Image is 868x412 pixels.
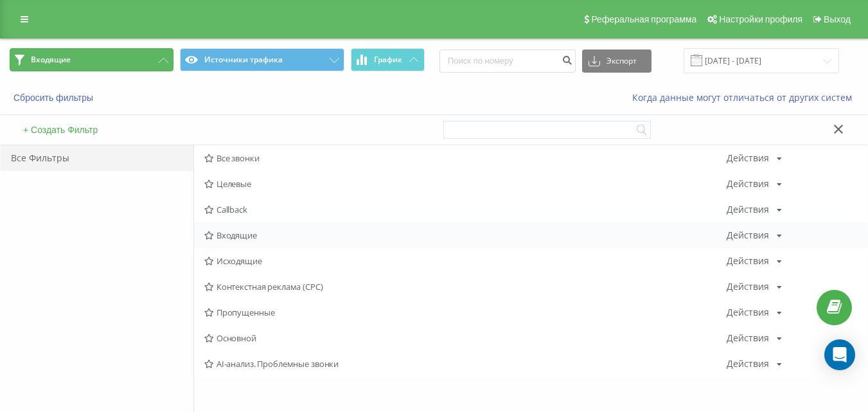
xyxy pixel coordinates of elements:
[727,334,769,343] div: Действия
[591,14,696,24] span: Реферальная программа
[727,359,769,368] div: Действия
[204,231,727,240] span: Входящие
[204,308,727,317] span: Пропущенные
[19,124,102,136] button: + Создать Фильтр
[31,55,71,65] span: Входящие
[582,49,651,73] button: Экспорт
[727,179,769,188] div: Действия
[727,205,769,214] div: Действия
[204,334,727,343] span: Основной
[727,154,769,163] div: Действия
[727,231,769,240] div: Действия
[727,282,769,291] div: Действия
[632,91,858,103] a: Когда данные могут отличаться от других систем
[727,308,769,317] div: Действия
[439,49,576,73] input: Поиск по номеру
[204,205,727,214] span: Callback
[727,256,769,265] div: Действия
[10,48,173,71] button: Входящие
[824,14,851,24] span: Выход
[824,339,855,370] div: Open Intercom Messenger
[10,92,100,103] button: Сбросить фильтры
[204,256,727,265] span: Исходящие
[204,154,727,163] span: Все звонки
[351,48,425,71] button: График
[829,123,848,137] button: Закрыть
[204,282,727,291] span: Контекстная реклама (CPC)
[204,359,727,368] span: AI-анализ. Проблемные звонки
[719,14,802,24] span: Настройки профиля
[180,48,344,71] button: Источники трафика
[204,179,727,188] span: Целевые
[1,145,193,171] div: Все Фильтры
[374,55,402,64] span: График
